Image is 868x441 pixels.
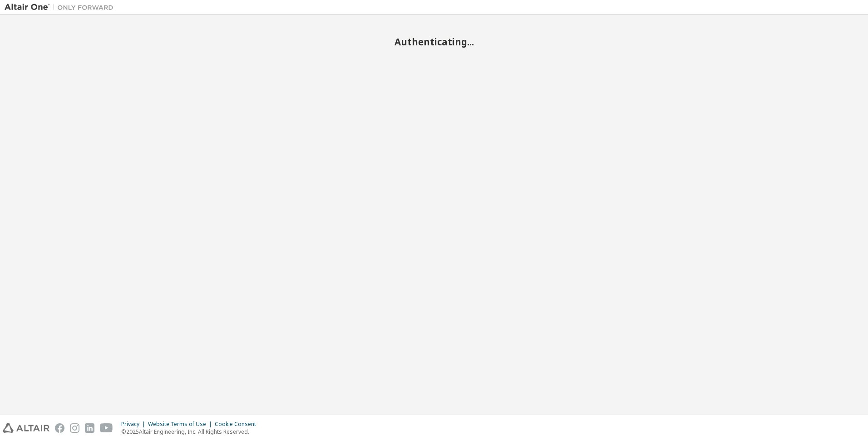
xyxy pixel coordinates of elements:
h2: Authenticating... [5,36,863,48]
img: linkedin.svg [85,423,94,433]
div: Cookie Consent [215,421,261,428]
p: © 2025 Altair Engineering, Inc. All Rights Reserved. [121,428,261,436]
img: youtube.svg [100,423,113,433]
img: instagram.svg [70,423,79,433]
img: facebook.svg [55,423,64,433]
div: Website Terms of Use [148,421,215,428]
div: Privacy [121,421,148,428]
img: Altair One [5,3,118,12]
img: altair_logo.svg [3,423,49,433]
